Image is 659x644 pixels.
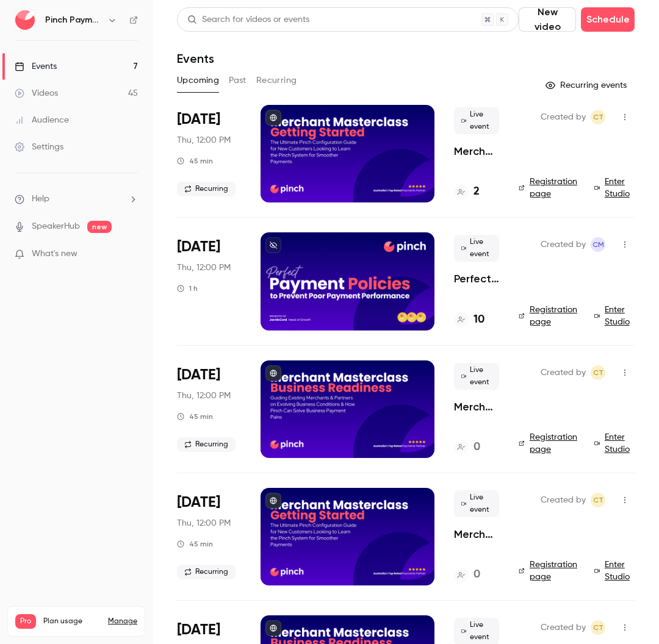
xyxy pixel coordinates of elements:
[474,567,480,583] h4: 0
[541,620,586,635] span: Created by
[591,620,605,635] span: Cameron Taylor
[454,399,499,414] a: Merchant Masterclass - Business Readiness Edition
[454,490,499,517] span: Live event
[540,76,635,95] button: Recurring events
[256,71,297,90] button: Recurring
[177,365,220,385] span: [DATE]
[454,312,484,328] a: 10
[541,365,586,380] span: Created by
[177,232,241,330] div: Sep 25 Thu, 12:00 PM (Australia/Brisbane)
[32,248,77,260] span: What's new
[177,182,236,196] span: Recurring
[15,60,57,73] div: Events
[15,10,35,30] img: Pinch Payments
[519,559,580,583] a: Registration page
[592,237,604,252] span: CM
[177,134,231,146] span: Thu, 12:00 PM
[454,144,499,159] a: Merchant Masterclass - Getting Started with Pinch
[454,107,499,134] span: Live event
[541,110,586,124] span: Created by
[15,193,138,206] li: help-dropdown-opener
[594,304,635,328] a: Enter Studio
[177,493,220,512] span: [DATE]
[177,360,241,458] div: Oct 2 Thu, 12:00 PM (Australia/Brisbane)
[177,517,231,529] span: Thu, 12:00 PM
[454,439,480,456] a: 0
[177,156,213,166] div: 45 min
[177,105,241,202] div: Sep 18 Thu, 12:00 PM (Australia/Brisbane)
[454,235,499,262] span: Live event
[541,237,586,252] span: Created by
[594,559,635,583] a: Enter Studio
[177,412,213,421] div: 45 min
[591,237,605,252] span: Clarenz Miralles
[177,565,236,579] span: Recurring
[454,567,480,583] a: 0
[15,87,58,99] div: Videos
[177,488,241,585] div: Oct 16 Thu, 12:00 PM (Australia/Brisbane)
[593,493,603,507] span: CT
[591,365,605,380] span: Cameron Taylor
[32,220,80,233] a: SpeakerHub
[177,539,213,549] div: 45 min
[591,493,605,507] span: Cameron Taylor
[593,110,603,124] span: CT
[474,312,484,328] h4: 10
[581,7,635,32] button: Schedule
[519,176,580,200] a: Registration page
[177,237,220,257] span: [DATE]
[177,284,198,293] div: 1 h
[454,184,480,200] a: 2
[454,363,499,390] span: Live event
[177,620,220,640] span: [DATE]
[15,614,36,629] span: Pro
[177,110,220,129] span: [DATE]
[454,527,499,542] a: Merchant Masterclass - Getting Started with Pinch
[15,114,69,126] div: Audience
[87,221,112,233] span: new
[32,193,49,206] span: Help
[177,51,214,66] h1: Events
[177,390,231,402] span: Thu, 12:00 PM
[45,14,103,26] h6: Pinch Payments
[123,249,138,260] iframe: Noticeable Trigger
[177,262,231,274] span: Thu, 12:00 PM
[541,493,586,507] span: Created by
[519,304,580,328] a: Registration page
[454,271,499,286] a: Perfect Payment Policies to Prevent Poor Payment Performance
[108,617,137,626] a: Manage
[177,437,236,452] span: Recurring
[177,71,219,90] button: Upcoming
[519,431,580,456] a: Registration page
[187,13,309,26] div: Search for videos or events
[594,431,635,456] a: Enter Studio
[229,71,247,90] button: Past
[593,620,603,635] span: CT
[474,184,480,200] h4: 2
[474,439,480,456] h4: 0
[591,110,605,124] span: Cameron Taylor
[594,176,635,200] a: Enter Studio
[15,141,63,153] div: Settings
[43,617,101,626] span: Plan usage
[519,7,576,32] button: New video
[593,365,603,380] span: CT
